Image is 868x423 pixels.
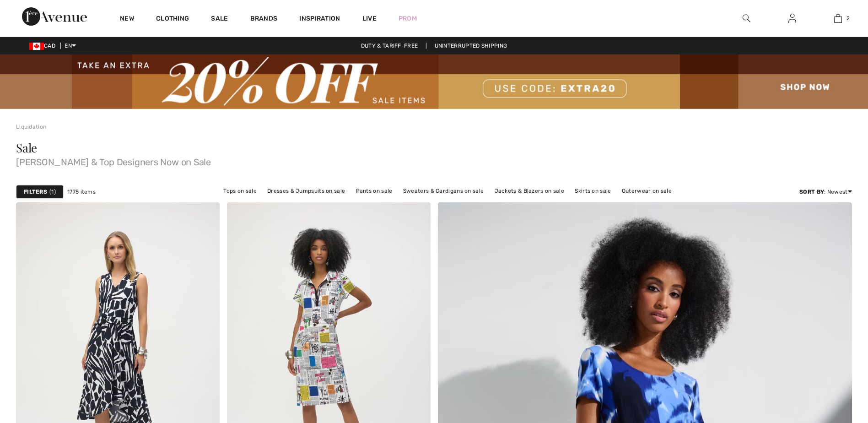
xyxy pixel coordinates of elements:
[156,15,189,24] a: Clothing
[834,13,842,24] img: My Bag
[617,185,676,197] a: Outerwear on sale
[120,15,134,24] a: New
[399,14,417,23] a: Prom
[362,14,377,23] a: Live
[16,140,37,156] span: Sale
[16,124,46,130] a: Liquidation
[24,188,47,196] strong: Filters
[263,185,350,197] a: Dresses & Jumpsuits on sale
[399,185,488,197] a: Sweaters & Cardigans on sale
[815,13,860,24] a: 2
[65,43,76,49] span: EN
[211,15,228,24] a: Sale
[781,13,803,24] a: Sign In
[67,188,96,196] span: 1775 items
[219,185,261,197] a: Tops on sale
[351,185,397,197] a: Pants on sale
[29,43,44,50] img: Canadian Dollar
[49,188,56,196] span: 1
[22,7,87,26] img: 1ère Avenue
[490,185,569,197] a: Jackets & Blazers on sale
[29,43,59,49] span: CAD
[570,185,615,197] a: Skirts on sale
[846,14,850,22] span: 2
[788,13,796,24] img: My Info
[743,13,750,24] img: search the website
[16,154,852,167] span: [PERSON_NAME] & Top Designers Now on Sale
[250,15,278,24] a: Brands
[799,188,852,196] div: : Newest
[299,15,340,24] span: Inspiration
[799,189,824,195] strong: Sort By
